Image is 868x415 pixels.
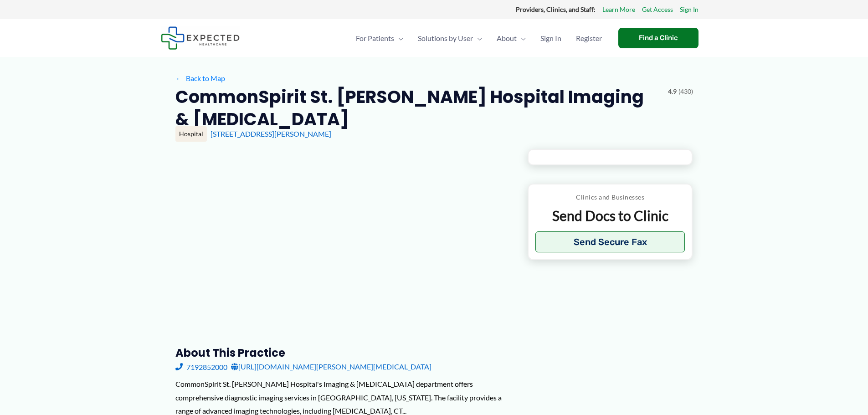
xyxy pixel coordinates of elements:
a: Learn More [602,4,635,15]
span: About [497,22,517,54]
a: 7192852000 [175,360,227,374]
span: ← [175,74,184,82]
h2: CommonSpirit St. [PERSON_NAME] Hospital Imaging & [MEDICAL_DATA] [175,86,661,131]
strong: Providers, Clinics, and Staff: [516,5,596,13]
a: [STREET_ADDRESS][PERSON_NAME] [211,129,331,138]
a: Find a Clinic [618,28,699,48]
span: (430) [678,86,693,97]
a: Solutions by UserMenu Toggle [411,22,489,54]
span: Sign In [540,22,561,54]
span: Solutions by User [418,22,473,54]
a: Register [569,22,609,54]
span: Menu Toggle [473,22,482,54]
span: For Patients [356,22,394,54]
a: AboutMenu Toggle [489,22,533,54]
button: Send Secure Fax [535,231,685,252]
div: Hospital [175,126,207,142]
a: For PatientsMenu Toggle [349,22,411,54]
a: Sign In [533,22,569,54]
span: Menu Toggle [394,22,403,54]
a: ←Back to Map [175,72,225,85]
span: Menu Toggle [517,22,526,54]
nav: Primary Site Navigation [349,22,609,54]
a: Get Access [642,4,673,15]
p: Send Docs to Clinic [535,207,685,225]
a: [URL][DOMAIN_NAME][PERSON_NAME][MEDICAL_DATA] [231,360,431,374]
span: 4.9 [668,86,677,97]
h3: About this practice [175,346,513,360]
img: Expected Healthcare Logo - side, dark font, small [161,26,240,50]
a: Sign In [680,4,699,15]
p: Clinics and Businesses [535,191,685,203]
span: Register [576,22,602,54]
